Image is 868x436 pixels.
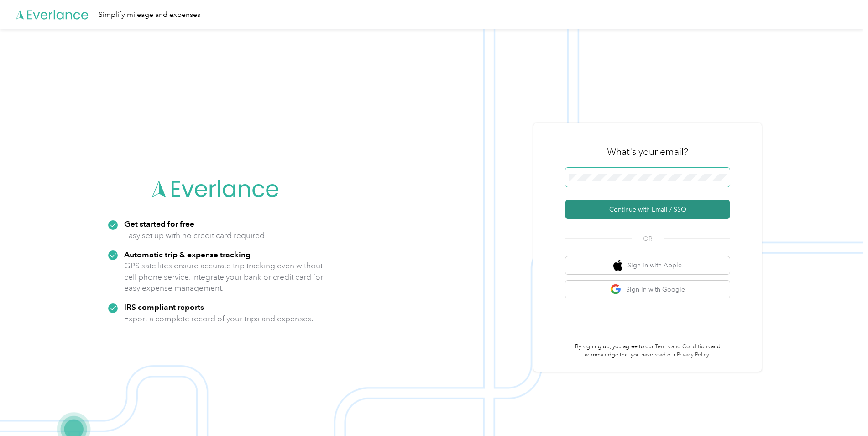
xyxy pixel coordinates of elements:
[124,250,251,259] strong: Automatic trip & expense tracking
[632,234,664,244] span: OR
[613,260,622,271] img: apple logo
[677,351,709,358] a: Privacy Policy
[565,200,730,219] button: Continue with Email / SSO
[607,145,688,158] h3: What's your email?
[124,260,324,294] p: GPS satellites ensure accurate trip tracking even without cell phone service. Integrate your bank...
[565,281,730,298] button: google logoSign in with Google
[655,343,710,350] a: Terms and Conditions
[565,343,730,359] p: By signing up, you agree to our and acknowledge that you have read our .
[124,302,204,312] strong: IRS compliant reports
[565,256,730,274] button: apple logoSign in with Apple
[124,313,313,324] p: Export a complete record of your trips and expenses.
[124,219,194,229] strong: Get started for free
[124,230,265,241] p: Easy set up with no credit card required
[610,284,622,295] img: google logo
[99,9,200,21] div: Simplify mileage and expenses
